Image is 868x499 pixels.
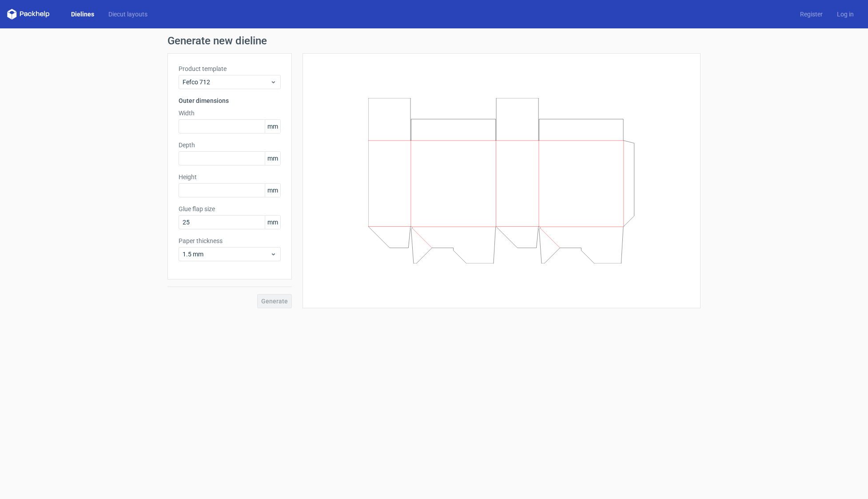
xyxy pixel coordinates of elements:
[265,152,280,165] span: mm
[64,10,101,19] a: Dielines
[101,10,155,19] a: Diecut layouts
[793,10,830,19] a: Register
[179,109,281,118] label: Width
[179,204,281,213] label: Glue flap size
[830,10,861,19] a: Log in
[179,96,281,105] h3: Outer dimensions
[265,216,280,229] span: mm
[179,236,281,245] label: Paper thickness
[179,173,281,181] label: Height
[183,250,270,259] span: 1.5 mm
[183,78,270,86] span: Fefco 712
[167,35,701,46] h1: Generate new dieline
[265,120,280,133] span: mm
[179,141,281,149] label: Depth
[179,64,281,73] label: Product template
[265,184,280,197] span: mm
